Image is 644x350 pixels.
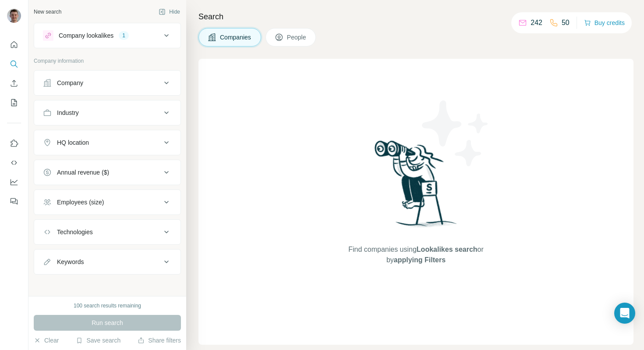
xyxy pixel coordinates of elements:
p: Company information [34,57,181,65]
img: Avatar [7,9,21,23]
p: 242 [531,18,542,28]
img: Surfe Illustration - Stars [416,94,495,173]
p: 50 [562,18,570,28]
button: Technologies [34,221,180,243]
button: Employees (size) [34,192,180,213]
button: Hide [152,5,186,18]
span: Companies [220,33,252,42]
button: Industry [34,102,180,123]
button: Dashboard [7,174,21,190]
span: Find companies using or by [346,244,486,265]
div: New search [34,8,61,16]
div: Company lookalikes [59,31,113,40]
button: HQ location [34,132,180,153]
button: Share filters [138,336,181,345]
button: Enrich CSV [7,75,21,91]
button: Search [7,56,21,72]
div: Open Intercom Messenger [614,303,635,324]
img: Surfe Illustration - Woman searching with binoculars [371,138,462,236]
div: 100 search results remaining [74,302,141,310]
button: Annual revenue ($) [34,162,180,183]
div: Company [57,79,83,87]
span: Lookalikes search [417,246,478,253]
button: Feedback [7,193,21,209]
button: Use Surfe on LinkedIn [7,136,21,151]
button: Save search [76,336,120,345]
div: HQ location [57,138,89,147]
span: People [287,33,307,42]
div: Industry [57,108,79,117]
button: Buy credits [584,17,625,29]
button: Clear [34,336,59,345]
button: Use Surfe API [7,155,21,171]
div: Annual revenue ($) [57,168,109,177]
button: Company [34,72,180,93]
span: applying Filters [394,256,446,264]
h4: Search [198,11,633,23]
div: Employees (size) [57,198,104,207]
button: My lists [7,95,21,111]
button: Company lookalikes1 [34,25,180,46]
button: Quick start [7,37,21,53]
button: Keywords [34,251,180,272]
div: Technologies [57,228,93,236]
div: 1 [119,32,129,39]
div: Keywords [57,257,84,266]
